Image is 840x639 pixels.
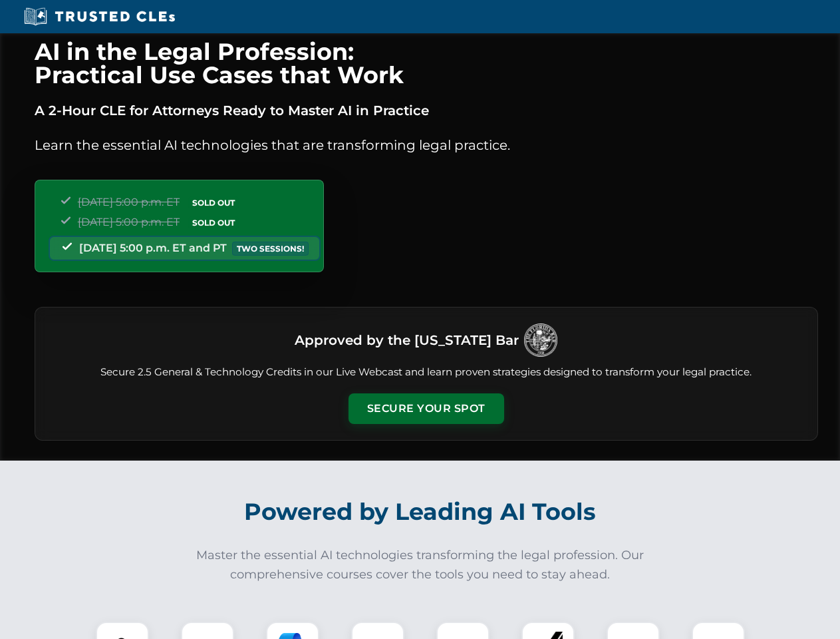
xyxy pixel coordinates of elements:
h3: Approved by the [US_STATE] Bar [295,328,519,352]
h1: AI in the Legal Profession: Practical Use Cases that Work [35,40,818,87]
span: SOLD OUT [188,216,239,230]
span: [DATE] 5:00 p.m. ET [78,196,180,208]
span: SOLD OUT [188,196,239,210]
p: Learn the essential AI technologies that are transforming legal practice. [35,134,818,156]
span: [DATE] 5:00 p.m. ET [78,216,180,228]
img: Trusted CLEs [20,7,179,27]
p: A 2-Hour CLE for Attorneys Ready to Master AI in Practice [35,100,818,121]
p: Master the essential AI technologies transforming the legal profession. Our comprehensive courses... [188,546,653,584]
button: Secure Your Spot [349,393,504,424]
p: Secure 2.5 General & Technology Credits in our Live Webcast and learn proven strategies designed ... [51,365,801,380]
h2: Powered by Leading AI Tools [52,489,789,535]
img: Logo [524,323,557,357]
